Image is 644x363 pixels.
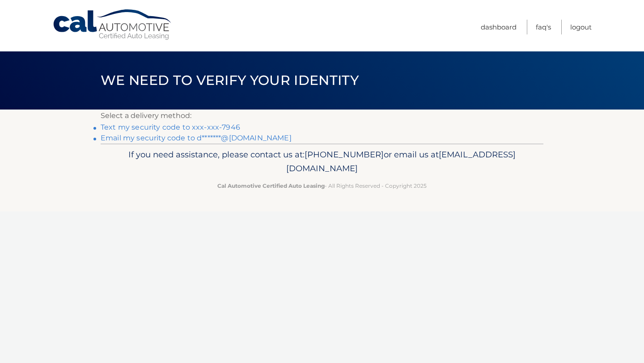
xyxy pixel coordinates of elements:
a: Dashboard [481,20,517,34]
a: Email my security code to d*******@[DOMAIN_NAME] [101,134,292,142]
a: Text my security code to xxx-xxx-7946 [101,123,240,131]
strong: Cal Automotive Certified Auto Leasing [217,182,325,189]
p: - All Rights Reserved - Copyright 2025 [106,181,538,190]
span: We need to verify your identity [101,72,359,89]
a: Cal Automotive [52,9,173,41]
a: FAQ's [536,20,551,34]
p: If you need assistance, please contact us at: or email us at [106,148,538,176]
span: [PHONE_NUMBER] [305,149,384,160]
a: Logout [570,20,592,34]
p: Select a delivery method: [101,110,543,122]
